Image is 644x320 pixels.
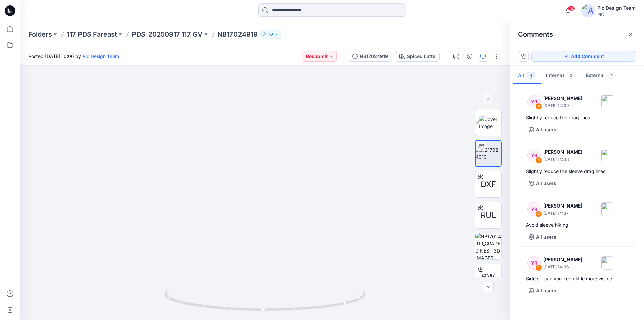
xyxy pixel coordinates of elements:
p: [DATE] 14:36 [543,264,582,270]
a: PDS_20250917_117_GV [132,30,203,39]
p: NB17024919 [217,30,258,39]
a: Folders [28,30,52,39]
span: BW [482,271,495,283]
img: Cover Image [479,116,501,130]
div: 4 [535,103,542,110]
button: Internal [541,67,581,84]
p: [PERSON_NAME] [543,202,582,210]
a: 117 PDS Fareast [67,30,117,39]
img: avatar [581,4,595,17]
div: YR [527,95,541,108]
span: 4 [527,72,535,79]
button: Add Comment [531,51,636,62]
p: All users [536,287,556,295]
button: External [581,67,622,84]
div: NB17024919 [360,53,388,60]
button: Details [464,51,475,62]
div: 2 [535,211,542,217]
button: All users [526,124,559,135]
div: Slightly reduce the sleeve drag lines [526,167,628,175]
div: YR [527,256,541,270]
p: 10 [269,31,273,38]
button: All users [526,178,559,189]
span: RUL [481,209,496,221]
p: [PERSON_NAME] [543,94,582,102]
div: Pic Design Team [597,4,636,12]
p: All users [536,126,556,134]
span: 0 [567,72,575,79]
p: All users [536,179,556,187]
a: Pic Design Team [83,53,119,59]
span: 4 [607,72,616,79]
button: All [513,67,541,84]
p: [DATE] 14:39 [543,102,582,109]
span: DXF [481,178,496,190]
img: NB17024919_GRADED NEST_3D IMAGES [475,233,501,259]
p: [PERSON_NAME] [543,256,582,264]
button: All users [526,285,559,296]
p: All users [536,233,556,241]
button: Spiced Latte [395,51,440,62]
span: 16 [568,6,575,11]
p: [DATE] 14:37 [543,210,582,217]
div: PIC [597,12,636,17]
div: Spiced Latte [407,53,435,60]
h2: Comments [518,30,553,38]
div: Slightly reduce the drag lines [526,113,628,122]
p: [DATE] 14:38 [543,156,582,163]
div: YR [527,149,541,162]
button: NB17024919 [348,51,392,62]
p: [PERSON_NAME] [543,148,582,156]
span: Posted [DATE] 10:06 by [28,53,119,60]
button: All users [526,232,559,242]
button: 10 [260,30,281,39]
div: Avoid sleeve hiking [526,221,628,229]
img: NB17024919 [476,146,501,161]
div: Side slit can you keep little more visible [526,275,628,283]
div: 1 [535,264,542,271]
div: YR [527,202,541,216]
div: 3 [535,157,542,164]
